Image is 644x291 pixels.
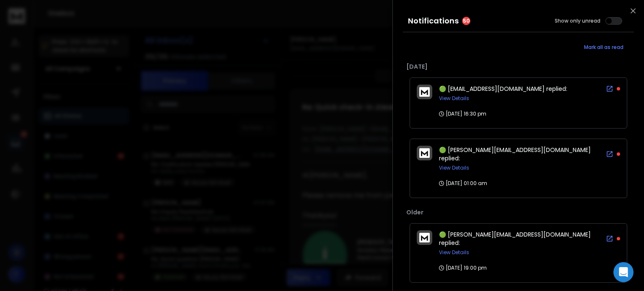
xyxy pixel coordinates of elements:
div: Open Intercom Messenger [613,262,634,282]
button: View Details [439,165,469,171]
h3: Notifications [408,15,459,27]
label: Show only unread [555,18,600,24]
p: [DATE] [406,62,631,71]
p: [DATE] 01:00 am [439,180,487,187]
p: [DATE] 16:30 pm [439,111,486,117]
span: Mark all as read [584,44,623,51]
span: 🟢 [PERSON_NAME][EMAIL_ADDRESS][DOMAIN_NAME] replied: [439,230,591,247]
button: Mark all as read [574,39,634,56]
p: [DATE] 19:00 pm [439,265,487,271]
p: Older [406,208,631,216]
img: logo [419,148,430,158]
button: View Details [439,95,469,102]
img: logo [419,233,430,242]
img: logo [419,87,430,97]
button: View Details [439,249,469,256]
span: 🟢 [EMAIL_ADDRESS][DOMAIN_NAME] replied: [439,85,567,93]
span: 50 [462,17,470,25]
span: 🟢 [PERSON_NAME][EMAIL_ADDRESS][DOMAIN_NAME] replied: [439,146,591,162]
